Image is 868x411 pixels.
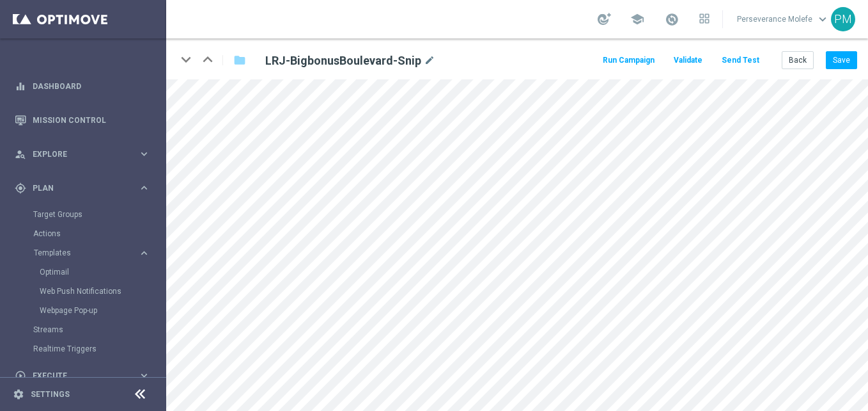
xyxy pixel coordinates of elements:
[40,286,133,296] a: Web Push Notifications
[15,149,138,160] div: Explore
[33,344,133,354] a: Realtime Triggers
[40,267,133,277] a: Optimail
[816,12,830,26] span: keyboard_arrow_down
[33,184,138,192] span: Plan
[14,371,151,381] button: play_circle_outline Execute keyboard_arrow_right
[33,224,165,243] div: Actions
[15,103,150,137] div: Mission Control
[14,81,151,92] button: equalizer Dashboard
[14,149,151,159] button: person_search Explore keyboard_arrow_right
[33,325,133,335] a: Streams
[33,229,133,239] a: Actions
[14,115,151,125] button: Mission Control
[15,69,150,103] div: Dashboard
[33,320,165,339] div: Streams
[736,10,831,29] a: Perseverance Molefekeyboard_arrow_down
[40,305,133,316] a: Webpage Pop-up
[33,103,150,137] a: Mission Control
[232,50,247,70] button: folder
[138,148,150,160] i: keyboard_arrow_right
[138,247,150,259] i: keyboard_arrow_right
[33,150,138,158] span: Explore
[33,205,165,224] div: Target Groups
[33,339,165,359] div: Realtime Triggers
[15,370,138,382] div: Execute
[15,81,26,92] i: equalizer
[33,248,151,258] button: Templates keyboard_arrow_right
[40,262,165,282] div: Optimail
[826,51,857,69] button: Save
[40,301,165,320] div: Webpage Pop-up
[33,209,133,220] a: Target Groups
[33,372,138,380] span: Execute
[14,183,151,193] button: gps_fixed Plan keyboard_arrow_right
[265,53,421,68] h2: LRJ-BigbonusBoulevard-Snip
[672,52,704,69] button: Validate
[138,182,150,194] i: keyboard_arrow_right
[720,52,761,69] button: Send Test
[138,369,150,382] i: keyboard_arrow_right
[831,7,855,31] div: PM
[34,249,138,257] div: Templates
[15,149,26,160] i: person_search
[31,391,70,398] a: Settings
[424,53,435,68] i: mode_edit
[233,52,246,68] i: folder
[40,282,165,301] div: Web Push Notifications
[630,12,644,26] span: school
[15,182,26,194] i: gps_fixed
[15,182,138,194] div: Plan
[782,51,814,69] button: Back
[15,370,26,382] i: play_circle_outline
[674,56,702,65] span: Validate
[33,69,150,103] a: Dashboard
[13,389,24,400] i: settings
[33,243,165,320] div: Templates
[601,52,656,69] button: Run Campaign
[34,249,125,257] span: Templates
